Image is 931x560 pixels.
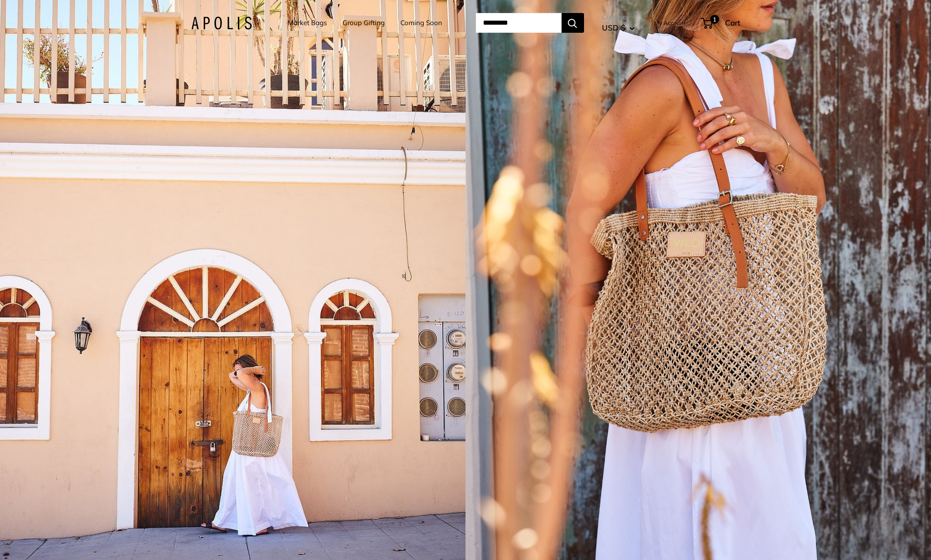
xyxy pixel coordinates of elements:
[702,16,740,30] a: 1 Cart
[562,13,584,33] button: Search
[343,17,385,29] a: Group Gifting
[602,21,635,35] button: USD $
[602,11,635,23] span: Currency
[400,17,442,29] a: Coming Soon
[710,15,719,24] span: 1
[725,18,740,27] span: Cart
[654,17,686,28] a: My Account
[602,23,625,32] span: USD $
[191,17,252,30] img: Apolis
[476,13,562,33] input: Search...
[288,17,327,29] a: Market Bags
